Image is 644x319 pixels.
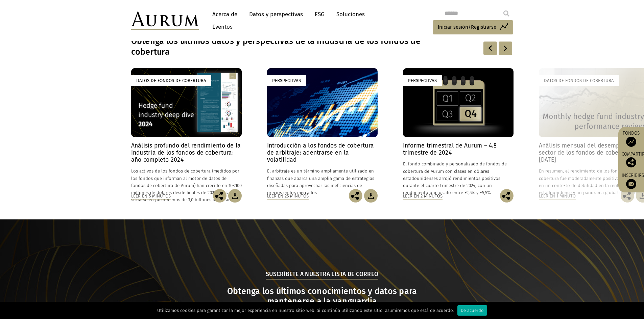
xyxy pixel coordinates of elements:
[267,142,374,163] font: Introducción a los fondos de cobertura de arbitraje: adentrarse en la volatilidad
[626,179,636,189] img: Suscríbete a nuestro boletín
[438,24,496,30] font: Iniciar sesión/Registrarse
[131,11,199,30] img: Oro
[157,308,454,313] font: Utilizamos cookies para garantizar la mejor experiencia en nuestro sitio web. Si continúa utiliza...
[267,168,374,195] font: El arbitraje es un término ampliamente utilizado en finanzas que abarca una amplia gama de estrat...
[267,296,377,307] font: mantenerse a la vanguardia
[403,161,507,195] font: El fondo combinado y personalizado de fondos de cobertura de Aurum con clases en dólares estadoun...
[433,20,513,34] a: Iniciar sesión/Registrarse
[364,189,378,203] img: Descargar artículo
[626,157,636,167] img: Comparte esta publicación
[349,189,362,203] img: Comparte esta publicación
[246,8,306,21] a: Datos y perspectivas
[622,130,641,147] a: Fondos
[209,21,233,33] a: Eventos
[500,7,513,20] input: Submit
[336,11,365,18] font: Soluciones
[403,142,497,156] font: Informe trimestral de Aurum – 4.º trimestre de 2024
[212,23,233,30] font: Eventos
[227,286,417,296] font: Obtenga los últimos conocimientos y datos para
[315,11,325,18] font: ESG
[136,78,206,83] font: Datos de fondos de cobertura
[249,11,303,18] font: Datos y perspectivas
[311,8,328,21] a: ESG
[213,189,226,203] img: Comparte esta publicación
[209,8,241,21] a: Acerca de
[131,193,171,198] font: Leer en 5 minutos
[500,189,514,203] img: Comparte esta publicación
[131,142,241,163] font: Análisis profundo del rendimiento de la industria de los fondos de cobertura: año completo 2024
[403,68,514,189] a: Perspectivas Informe trimestral de Aurum – 4.º trimestre de 2024 El fondo combinado y personaliza...
[626,137,636,147] img: Acceso a fondos
[333,8,368,21] a: Soluciones
[539,142,641,163] font: Análisis mensual del desempeño del sector de los fondos de cobertura – [DATE]
[266,271,378,278] font: Suscríbete a nuestra lista de correo
[267,193,309,198] font: Leer en 25 minutos
[403,193,443,198] font: Leer en 2 minutos
[267,68,378,189] a: Perspectivas Introducción a los fondos de cobertura de arbitraje: adentrarse en la volatilidad El...
[212,11,237,18] font: Acerca de
[131,168,242,202] font: Los activos de los fondos de cobertura (medidos por los fondos que informan al motor de datos de ...
[408,78,437,83] font: Perspectivas
[623,130,640,136] font: Fondos
[228,189,242,203] img: Descargar artículo
[461,308,484,313] font: De acuerdo
[272,78,301,83] font: Perspectivas
[131,68,242,189] a: Datos de fondos de cobertura Análisis profundo del rendimiento de la industria de los fondos de c...
[621,189,634,203] img: Comparte esta publicación
[539,193,576,198] font: Leer en 1 minuto
[544,78,614,83] font: Datos de fondos de cobertura
[131,36,421,57] font: Obtenga los últimos datos y perspectivas de la industria de los fondos de cobertura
